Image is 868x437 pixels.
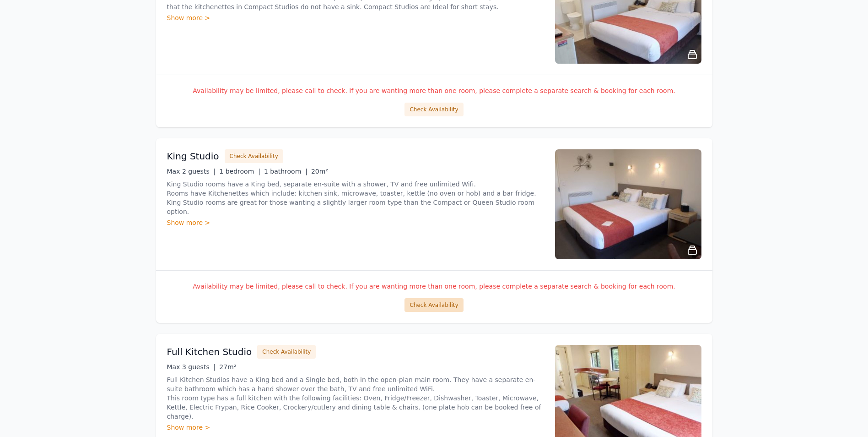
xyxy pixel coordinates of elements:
p: King Studio rooms have a King bed, separate en-suite with a shower, TV and free unlimited Wifi. R... [167,180,544,216]
h3: Full Kitchen Studio [167,345,252,358]
div: Show more > [167,423,544,432]
h3: King Studio [167,150,219,163]
span: 1 bedroom | [219,168,260,175]
button: Check Availability [404,298,463,312]
div: Show more > [167,13,544,22]
span: Max 3 guests | [167,363,216,371]
p: Availability may be limited, please call to check. If you are wanting more than one room, please ... [167,86,701,95]
div: Show more > [167,218,544,227]
span: 1 bathroom | [264,168,307,175]
p: Full Kitchen Studios have a King bed and a Single bed, both in the open-plan main room. They have... [167,375,544,421]
span: 27m² [219,363,236,371]
span: 20m² [311,168,328,175]
button: Check Availability [257,345,316,359]
button: Check Availability [225,149,283,163]
p: Availability may be limited, please call to check. If you are wanting more than one room, please ... [167,282,701,291]
span: Max 2 guests | [167,168,216,175]
button: Check Availability [404,103,463,116]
